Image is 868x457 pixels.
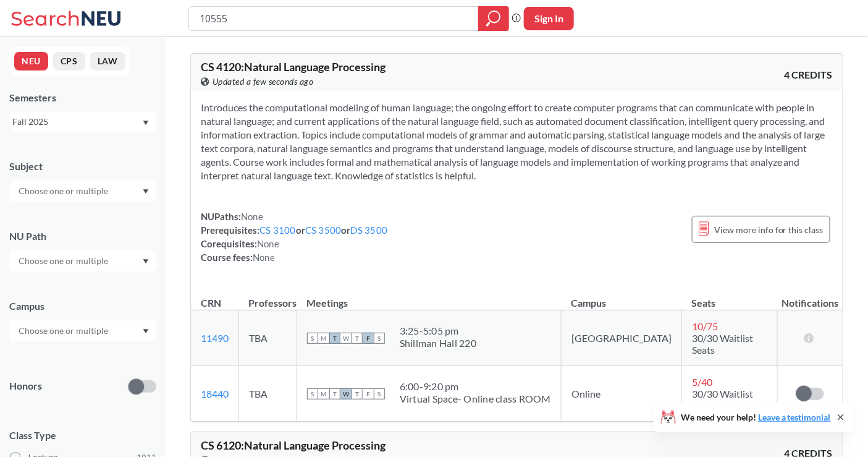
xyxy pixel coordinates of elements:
span: View more info for this class [714,222,824,237]
span: None [257,238,279,249]
span: CS 4120 : Natural Language Processing [201,60,386,74]
button: CPS [53,52,85,70]
td: [GEOGRAPHIC_DATA] [562,310,682,366]
span: 5 / 40 [692,376,712,388]
div: Dropdown arrow [9,320,156,341]
th: Professors [239,284,297,310]
div: Dropdown arrow [9,181,156,202]
div: Shillman Hall 220 [400,337,476,349]
a: CS 3100 [259,224,296,236]
span: 10 / 75 [692,320,718,332]
div: Dropdown arrow [9,250,156,271]
td: Online [562,366,682,422]
input: Class, professor, course number, "phrase" [198,8,470,29]
span: F [363,333,374,344]
input: Choose one or multiple [12,184,116,199]
span: None [241,211,263,222]
button: LAW [90,52,125,70]
span: Updated a few seconds ago [213,75,314,88]
div: Semesters [9,91,156,105]
svg: Dropdown arrow [143,329,149,334]
span: 4 CREDITS [785,68,833,82]
button: Sign In [524,7,574,30]
a: 18440 [201,388,229,399]
p: Honors [9,379,42,393]
a: Leave a testimonial [758,412,831,422]
div: 6:00 - 9:20 pm [400,380,551,393]
th: Seats [682,284,778,310]
div: magnifying glass [478,6,509,31]
span: F [363,388,374,399]
div: Virtual Space- Online class ROOM [400,393,551,405]
span: M [318,333,329,344]
th: Notifications [778,284,843,310]
a: 11490 [201,332,229,344]
span: 30/30 Waitlist Seats [692,388,753,411]
span: CS 6120 : Natural Language Processing [201,438,386,452]
div: 3:25 - 5:05 pm [400,325,476,337]
a: DS 3500 [351,224,388,236]
span: Class Type [9,429,156,442]
span: 30/30 Waitlist Seats [692,332,753,356]
span: S [307,388,318,399]
section: Introduces the computational modeling of human language; the ongoing effort to create computer pr... [201,101,833,182]
span: S [374,388,385,399]
input: Choose one or multiple [12,254,116,268]
span: T [329,333,340,344]
div: Fall 2025Dropdown arrow [9,112,156,132]
td: TBA [239,310,297,366]
svg: Dropdown arrow [143,259,149,264]
div: Fall 2025 [12,115,141,129]
button: NEU [14,52,48,70]
th: Meetings [297,284,562,310]
span: We need your help! [681,413,831,422]
input: Choose one or multiple [12,323,116,338]
span: T [329,388,340,399]
svg: Dropdown arrow [143,189,149,194]
span: M [318,388,329,399]
td: TBA [239,366,297,422]
th: Campus [562,284,682,310]
span: W [340,388,352,399]
span: S [307,333,318,344]
span: T [352,333,363,344]
span: W [340,333,352,344]
div: Campus [9,299,156,313]
a: CS 3500 [305,224,342,236]
div: Subject [9,160,156,173]
span: T [352,388,363,399]
span: None [253,252,275,263]
span: S [374,333,385,344]
div: NU Path [9,229,156,243]
div: NUPaths: Prerequisites: or or Corequisites: Course fees: [201,210,387,264]
svg: magnifying glass [486,10,501,27]
div: CRN [201,296,221,310]
svg: Dropdown arrow [143,121,149,126]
